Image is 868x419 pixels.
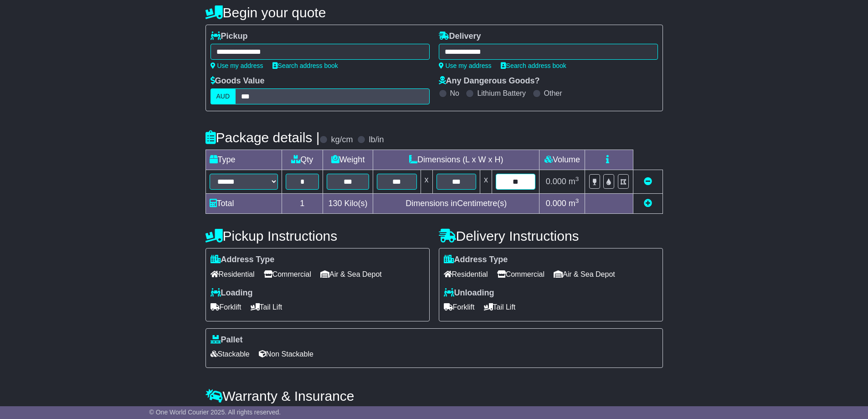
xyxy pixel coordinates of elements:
[264,267,311,281] span: Commercial
[373,150,539,170] td: Dimensions (L x W x H)
[644,177,652,186] a: Remove this item
[205,228,430,243] h4: Pickup Instructions
[575,176,579,182] sup: 3
[211,255,275,265] label: Address Type
[323,150,373,170] td: Weight
[282,194,323,214] td: 1
[544,89,562,98] label: Other
[444,288,494,298] label: Unloading
[444,267,488,281] span: Residential
[205,150,282,170] td: Type
[575,197,579,204] sup: 3
[329,199,342,208] span: 130
[211,300,241,314] span: Forklift
[205,388,663,403] h4: Warranty & Insurance
[497,267,544,281] span: Commercial
[480,170,492,194] td: x
[211,288,253,298] label: Loading
[211,335,243,345] label: Pallet
[211,267,255,281] span: Residential
[444,300,475,314] span: Forklift
[205,194,282,214] td: Total
[444,255,508,265] label: Address Type
[211,347,250,361] span: Stackable
[149,409,281,416] span: © One World Courier 2025. All rights reserved.
[484,300,516,314] span: Tail Lift
[439,228,663,243] h4: Delivery Instructions
[421,170,432,194] td: x
[320,267,382,281] span: Air & Sea Depot
[272,62,338,69] a: Search address book
[282,150,323,170] td: Qty
[251,300,282,314] span: Tail Lift
[501,62,566,69] a: Search address book
[211,62,263,69] a: Use my address
[259,347,313,361] span: Non Stackable
[211,88,236,104] label: AUD
[211,31,248,41] label: Pickup
[205,5,663,20] h4: Begin your quote
[477,89,526,98] label: Lithium Battery
[546,177,566,186] span: 0.000
[323,194,373,214] td: Kilo(s)
[369,135,384,145] label: lb/in
[554,267,615,281] span: Air & Sea Depot
[439,76,540,86] label: Any Dangerous Goods?
[205,130,320,145] h4: Package details |
[211,76,265,86] label: Goods Value
[569,177,579,186] span: m
[644,199,652,208] a: Add new item
[546,199,566,208] span: 0.000
[450,89,459,98] label: No
[373,194,539,214] td: Dimensions in Centimetre(s)
[439,62,492,69] a: Use my address
[331,135,353,145] label: kg/cm
[539,150,585,170] td: Volume
[569,199,579,208] span: m
[439,31,481,41] label: Delivery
